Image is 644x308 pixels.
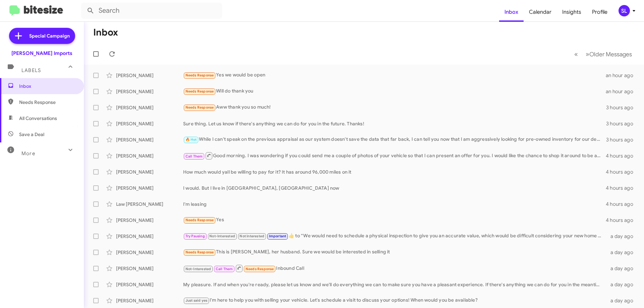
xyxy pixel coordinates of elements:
div: Yes [183,216,606,224]
input: Search [81,3,222,19]
span: Older Messages [589,51,632,58]
div: a day ago [606,249,639,256]
div: [PERSON_NAME] [116,265,183,272]
span: Try Pausing [185,234,205,238]
div: [PERSON_NAME] [116,297,183,304]
div: 4 hours ago [606,152,639,159]
span: Needs Response [185,250,214,254]
div: Will do thank you [183,87,606,95]
div: [PERSON_NAME] [116,217,183,224]
span: Not Interested [239,234,264,238]
div: [PERSON_NAME] [116,185,183,191]
span: 🔥 Hot [185,137,197,142]
span: Needs Response [185,105,214,110]
span: Call Them [185,154,203,159]
span: Save a Deal [19,131,44,138]
div: How much would yall be willing to pay for it? It has around 96,000 miles on it [183,169,606,175]
div: [PERSON_NAME] [116,169,183,175]
div: Inbound Call [183,264,606,272]
div: 4 hours ago [606,201,639,207]
div: a day ago [606,281,639,288]
a: Profile [587,2,613,22]
div: [PERSON_NAME] [116,136,183,143]
div: I'm here to help you with selling your vehicle. Let's schedule a visit to discuss your options! W... [183,297,606,304]
a: Special Campaign [9,28,75,44]
div: 3 hours ago [606,104,639,111]
div: 3 hours ago [606,136,639,143]
div: [PERSON_NAME] [116,233,183,240]
div: an hour ago [606,88,639,95]
span: Not-Interested [185,267,211,271]
nav: Page navigation example [571,47,636,61]
span: » [586,50,589,58]
div: 3 hours ago [606,120,639,127]
div: [PERSON_NAME] Imports [11,50,72,57]
span: Inbox [19,83,76,89]
div: a day ago [606,297,639,304]
span: Needs Response [19,99,76,106]
div: Yes we would be open [183,71,606,79]
button: SL [613,5,637,16]
div: My pleasure. If and when you're ready, please let us know and we'll do everything we can to make ... [183,281,606,288]
span: Needs Response [246,267,274,271]
div: Law [PERSON_NAME] [116,201,183,207]
a: Inbox [499,2,524,22]
span: Needs Response [185,218,214,222]
div: I'm leasing [183,201,606,207]
span: Just said yes [185,298,208,303]
span: Call Them [216,267,233,271]
span: Special Campaign [29,33,70,39]
div: Sure thing. Let us know if there's anything we can do for you in the future. Thanks! [183,120,606,127]
div: ​👍​ to “ We would need to schedule a physical inspection to give you an accurate value, which wou... [183,232,606,240]
div: an hour ago [606,72,639,79]
div: Aww thank you so much! [183,104,606,111]
div: a day ago [606,233,639,240]
div: [PERSON_NAME] [116,104,183,111]
div: 4 hours ago [606,217,639,224]
div: While I can't speak on the previous appraisal as our system doesn't save the data that far back, ... [183,136,606,143]
div: 4 hours ago [606,185,639,191]
div: Good morning. I was wondering if you could send me a couple of photos of your vehicle so that I c... [183,151,606,160]
span: Labels [21,67,41,73]
span: « [574,50,578,58]
span: All Conversations [19,115,57,122]
h1: Inbox [93,27,118,38]
div: SL [619,5,630,16]
div: [PERSON_NAME] [116,249,183,256]
div: [PERSON_NAME] [116,120,183,127]
button: Previous [570,47,582,61]
div: [PERSON_NAME] [116,152,183,159]
span: Not-Interested [209,234,235,238]
div: I would. But I live in [GEOGRAPHIC_DATA], [GEOGRAPHIC_DATA] now [183,185,606,191]
div: 4 hours ago [606,169,639,175]
div: This is [PERSON_NAME], her husband. Sure we would be interested in selling it [183,248,606,256]
div: [PERSON_NAME] [116,281,183,288]
span: Important [269,234,286,238]
div: [PERSON_NAME] [116,88,183,95]
a: Insights [557,2,587,22]
div: [PERSON_NAME] [116,72,183,79]
button: Next [582,47,636,61]
span: More [21,150,35,157]
div: a day ago [606,265,639,272]
span: Needs Response [185,89,214,94]
span: Needs Response [185,73,214,77]
a: Calendar [524,2,557,22]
